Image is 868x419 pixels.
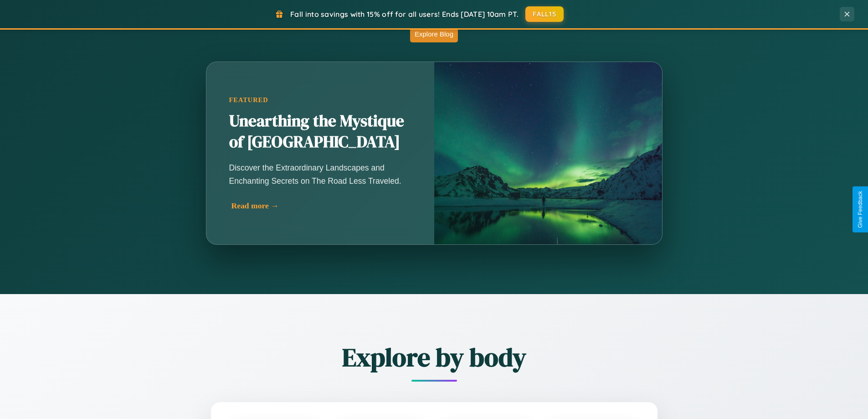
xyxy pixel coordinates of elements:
[229,161,411,187] p: Discover the Extraordinary Landscapes and Enchanting Secrets on The Road Less Traveled.
[857,191,863,228] div: Give Feedback
[229,96,411,104] div: Featured
[290,10,519,19] span: Fall into savings with 15% off for all users! Ends [DATE] 10am PT.
[410,26,458,42] button: Explore Blog
[231,201,414,211] div: Read more →
[229,111,411,153] h2: Unearthing the Mystique of [GEOGRAPHIC_DATA]
[161,340,708,375] h2: Explore by body
[525,6,564,22] button: FALL15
